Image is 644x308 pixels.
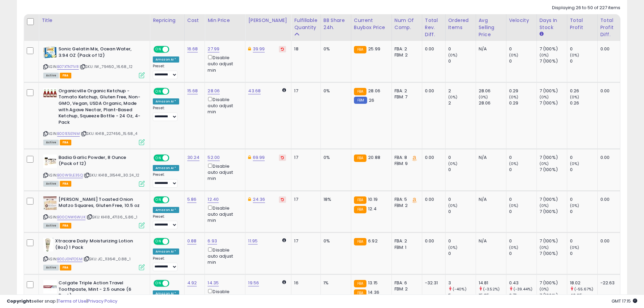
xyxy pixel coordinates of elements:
div: 0 [509,251,536,257]
small: (-55.67%) [574,286,593,292]
small: (0%) [570,94,579,100]
span: All listings currently available for purchase on Amazon [43,140,59,145]
small: (0%) [509,245,519,250]
small: FBA [354,196,366,204]
small: FBM [354,97,367,104]
div: 0.00 [425,88,440,94]
div: Current Buybox Price [354,17,389,31]
a: 6.93 [208,238,217,244]
div: 0.00 [600,238,615,244]
span: 2025-09-9 17:15 GMT [612,298,637,304]
div: 0 [509,58,536,64]
div: 3 [448,280,476,286]
img: 41UPtlfFzXL._SL40_.jpg [43,88,57,99]
img: 41V8xRHyM3L._SL40_.jpg [43,155,57,168]
small: (0%) [570,203,579,208]
div: 0 [448,58,476,64]
small: (0%) [448,161,458,166]
div: N/A [479,46,501,52]
div: ASIN: [43,88,145,144]
div: Velocity [509,17,534,24]
a: 4.92 [187,280,197,286]
span: ON [154,197,163,203]
div: 0.00 [600,46,615,52]
div: FBM: 2 [395,52,417,58]
a: 24.36 [253,196,265,203]
div: 7 (100%) [540,280,567,286]
small: FBA [354,155,366,162]
div: Days In Stock [540,17,564,31]
small: (0%) [570,245,579,250]
span: | SKU: KH18_315441_30.24_12 [84,172,140,178]
a: B07XTN71VR [57,64,79,70]
small: (0%) [570,52,579,58]
span: FBA [60,223,71,229]
div: 0 [448,167,476,173]
span: | SKU: JC_113641_0.88_1 [84,256,130,262]
small: (0%) [448,245,458,250]
div: 0 [448,209,476,215]
div: Total Rev. Diff. [425,17,443,38]
img: 41Ca6E8iOTL._SL40_.jpg [43,280,57,293]
a: 0.88 [187,238,197,244]
small: FBA [354,46,366,53]
span: FBA [60,73,71,78]
a: 69.99 [253,154,265,161]
div: Ordered Items [448,17,473,31]
div: Preset: [153,172,179,188]
div: 0% [324,238,346,244]
div: 0 [509,46,536,52]
a: 14.35 [208,280,219,286]
b: [PERSON_NAME] Toasted Onion Matzo Squares, Gluten Free, 10.5 oz [58,196,141,211]
div: 18.02 [570,280,597,286]
div: Disable auto adjust min [208,54,240,73]
div: 0 [570,46,597,52]
div: 14.81 [479,280,506,286]
a: 5.86 [187,196,197,203]
span: OFF [168,239,179,244]
div: 0 [448,251,476,257]
span: 20.88 [368,154,380,161]
span: ON [154,239,163,244]
span: 6.92 [368,238,378,244]
span: | SKU: KH18_47136_5.86_1 [87,214,137,220]
small: (0%) [540,161,549,166]
div: Disable auto adjust min [208,162,240,182]
div: FBM: 7 [395,94,417,100]
small: (0%) [540,203,549,208]
img: 31AnoePlbdL._SL40_.jpg [43,238,53,252]
div: N/A [479,155,501,161]
small: (0%) [479,94,488,100]
div: Amazon AI * [153,56,179,63]
div: Preset: [153,106,179,121]
div: seller snap | | [7,298,117,305]
span: All listings currently available for purchase on Amazon [43,223,59,229]
div: Disable auto adjust min [208,96,240,115]
div: 0% [324,88,346,94]
div: 0.00 [425,155,440,161]
span: All listings currently available for purchase on Amazon [43,265,59,270]
div: 0 [509,238,536,244]
div: -22.63 [600,280,615,286]
div: 0.00 [600,88,615,94]
small: (-39.44%) [514,286,532,292]
span: 12.4 [368,206,377,212]
div: 0.00 [425,238,440,244]
small: (0%) [509,52,519,58]
a: 43.68 [248,88,261,94]
small: (0%) [509,94,519,100]
small: (-3.52%) [483,286,500,292]
div: 17 [294,238,315,244]
small: FBA [354,280,366,287]
div: [PERSON_NAME] [248,17,288,24]
div: 0 [509,167,536,173]
div: 2 [448,100,476,106]
small: (0%) [448,52,458,58]
span: OFF [168,88,179,94]
div: Preset: [153,256,179,271]
small: (0%) [570,161,579,166]
span: | SKU: KH18_227456_15.68_4 [81,131,137,136]
div: 7 (100%) [540,196,567,203]
a: B001E5E1NM [57,131,80,137]
div: 0.00 [600,155,615,161]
